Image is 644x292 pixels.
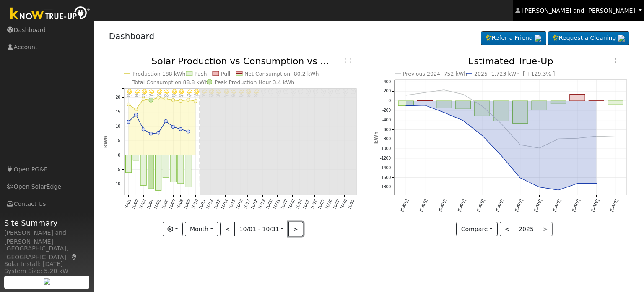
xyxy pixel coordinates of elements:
[164,89,169,94] i: 10/06 - Clear
[4,267,90,276] div: System Size: 5.20 kW
[145,198,154,210] text: 10/04
[551,101,566,104] rect: onclick=""
[179,99,182,103] circle: onclick=""
[186,98,190,102] circle: onclick=""
[533,198,543,212] text: [DATE]
[250,198,259,210] text: 10/18
[500,154,503,157] circle: onclick=""
[570,95,585,101] rect: onclick=""
[615,57,621,64] text: 
[148,94,156,97] p: 74°
[127,120,130,124] circle: onclick=""
[288,222,303,236] button: >
[168,198,177,210] text: 10/07
[481,31,546,45] a: Refer a Friend
[127,103,130,106] circle: onclick=""
[272,198,281,210] text: 10/21
[179,128,182,131] circle: onclick=""
[177,155,183,184] rect: onclick=""
[423,104,427,107] circle: onclick=""
[125,155,131,173] rect: onclick=""
[595,134,598,138] circle: onclick=""
[115,95,120,100] text: 20
[468,56,553,66] text: Estimated True-Up
[160,198,169,210] text: 10/06
[349,94,357,97] p: °
[500,122,503,125] circle: onclick=""
[532,101,547,110] rect: onclick=""
[140,155,146,186] rect: onclick=""
[538,147,541,150] circle: onclick=""
[149,132,153,135] circle: onclick=""
[538,186,541,189] circle: onclick=""
[418,198,428,212] text: [DATE]
[514,222,539,236] button: 2025
[548,31,629,45] a: Request a Cleaning
[493,101,509,121] rect: onclick=""
[388,98,391,103] text: 0
[194,71,207,77] text: Push
[44,278,50,285] img: retrieve
[155,94,163,97] p: 80°
[125,94,133,97] p: 83°
[123,198,132,210] text: 10/01
[442,88,446,92] circle: onclick=""
[114,182,120,186] text: -10
[456,222,498,236] button: Compare
[404,94,408,97] circle: onclick=""
[185,222,218,236] button: Month
[115,110,120,114] text: 15
[380,166,391,170] text: -1400
[462,119,465,122] circle: onclick=""
[442,111,446,114] circle: onclick=""
[171,99,175,102] circle: onclick=""
[380,156,391,160] text: -1200
[70,254,78,260] a: Map
[4,217,90,229] span: Site Summary
[194,100,197,103] circle: onclick=""
[140,94,148,97] p: 73°
[382,137,391,142] text: -800
[384,89,391,94] text: 200
[118,139,120,143] text: 5
[163,94,171,97] p: 86°
[324,198,333,210] text: 10/28
[455,101,470,109] rect: onclick=""
[398,101,413,106] rect: onclick=""
[373,132,379,144] text: kWh
[156,96,160,99] circle: onclick=""
[132,71,186,77] text: Production 188 kWh
[214,79,294,85] text: Peak Production Hour 3.4 kWh
[382,127,391,132] text: -600
[608,101,623,105] rect: onclick=""
[423,91,427,94] circle: onclick=""
[171,89,177,94] i: 10/07 - Clear
[187,89,192,94] i: 10/09 - Clear
[194,89,199,94] i: 10/10 - Clear
[438,198,447,212] text: [DATE]
[475,101,490,116] rect: onclick=""
[294,198,303,210] text: 10/24
[220,222,235,236] button: <
[179,89,184,94] i: 10/08 - Clear
[244,71,319,77] text: Net Consumption -80.2 kWh
[495,198,504,212] text: [DATE]
[242,198,251,210] text: 10/17
[115,124,120,129] text: 10
[6,5,94,24] img: Know True-Up
[462,93,465,96] circle: onclick=""
[400,198,409,212] text: [DATE]
[332,198,340,210] text: 10/29
[317,198,326,210] text: 10/27
[513,101,528,123] rect: onclick=""
[382,118,391,122] text: -400
[257,198,266,210] text: 10/19
[149,98,153,102] circle: onclick=""
[192,94,200,97] p: 79°
[418,100,433,101] rect: onclick=""
[134,89,139,94] i: 10/02 - MostlyClear
[153,198,162,210] text: 10/05
[576,182,579,185] circle: onclick=""
[205,198,214,210] text: 10/12
[476,198,486,212] text: [DATE]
